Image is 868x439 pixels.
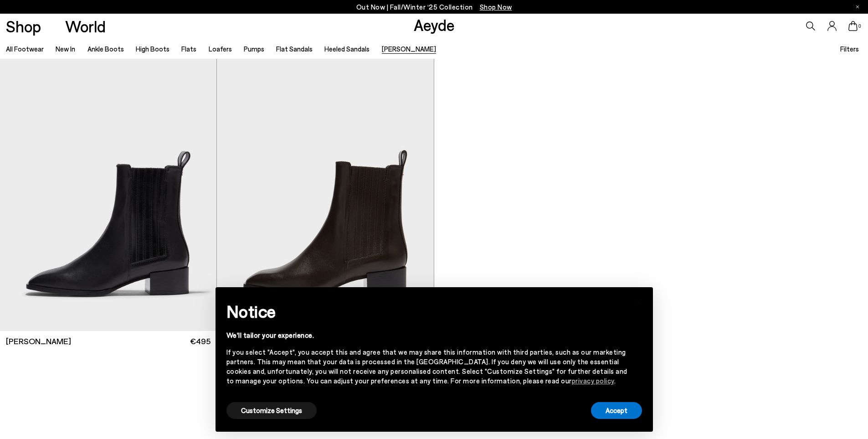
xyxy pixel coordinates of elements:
button: Close this notice [627,290,649,312]
div: We'll tailor your experience. [226,331,627,340]
p: Out Now | Fall/Winter ‘25 Collection [356,1,512,13]
a: Pumps [244,45,264,53]
a: Ankle Boots [87,45,124,53]
span: [PERSON_NAME] [6,336,71,347]
span: × [635,294,642,307]
a: High Boots [136,45,169,53]
a: privacy policy [572,377,614,385]
a: Flats [181,45,196,53]
a: Shop [6,18,41,34]
a: New In [56,45,75,53]
a: Loafers [209,45,232,53]
div: If you select "Accept", you accept this and agree that we may share this information with third p... [226,347,627,386]
h2: Notice [226,300,627,323]
img: Neil Leather Ankle Boots [216,59,433,331]
a: [PERSON_NAME] [382,45,436,53]
button: Customize Settings [226,402,317,419]
span: 0 [858,24,862,29]
a: All Footwear [6,45,44,53]
a: World [65,18,106,34]
a: Flat Sandals [276,45,313,53]
a: 0 [848,21,858,31]
a: Aeyde [414,15,455,34]
img: Neil Leather Ankle Boots [217,59,433,331]
a: Heeled Sandals [324,45,370,53]
span: Navigate to /collections/new-in [480,3,512,11]
div: 2 / 6 [216,59,433,331]
span: €495 [190,336,211,347]
button: Accept [591,402,642,419]
span: Filters [840,45,859,53]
